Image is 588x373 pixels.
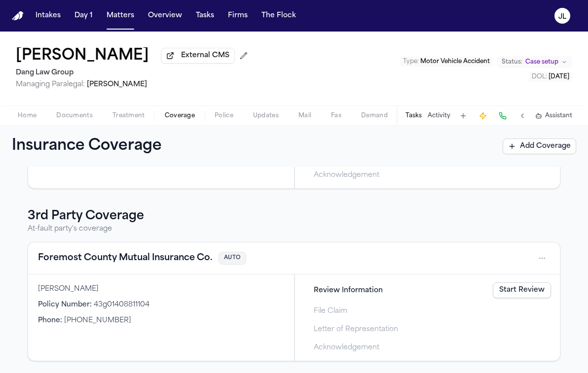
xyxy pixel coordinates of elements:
span: Acknowledgement [314,170,379,180]
button: Edit DOL: 2025-09-14 [529,72,572,82]
button: Open actions [534,250,550,266]
button: Add Coverage [503,138,576,154]
span: Phone : [38,317,62,324]
button: Edit Type: Motor Vehicle Accident [400,57,493,67]
button: Make a Call [496,109,510,123]
h1: [PERSON_NAME] [16,47,149,65]
span: Policy Number : [38,301,92,308]
h1: Insurance Coverage [12,137,184,155]
span: Motor Vehicle Accident [420,59,490,65]
button: Overview [144,7,186,25]
span: 43g01408811104 [94,301,149,308]
div: Claims filing progress [294,274,560,361]
span: Managing Paralegal: [16,81,85,88]
button: Add Task [456,109,470,123]
span: External CMS [181,51,229,61]
button: Change status from Case setup [497,56,572,68]
span: Coverage [165,112,195,120]
button: Create Immediate Task [476,109,490,123]
button: The Flock [257,7,300,25]
span: Treatment [112,112,145,120]
h3: 3rd Party Coverage [28,208,560,224]
span: [DATE] [549,74,569,80]
span: Assistant [545,112,572,120]
a: Home [12,11,24,21]
div: Steps [300,279,555,356]
button: View coverage details [38,251,213,265]
span: Police [215,112,233,120]
span: AUTO [219,252,246,265]
h2: Dang Law Group [16,67,252,79]
span: Case setup [525,58,558,66]
img: Finch Logo [12,11,24,21]
span: Demand [361,112,388,120]
button: Intakes [32,7,65,25]
button: Tasks [405,112,422,120]
div: [PERSON_NAME] [38,284,284,294]
span: Home [18,112,37,120]
span: [PERSON_NAME] [87,81,147,88]
button: Assistant [535,112,572,120]
button: Matters [103,7,138,25]
span: Acknowledgement [314,342,379,353]
span: Fax [331,112,341,120]
span: Updates [253,112,279,120]
span: Type : [403,59,419,65]
span: Status: [502,58,522,66]
span: Documents [56,112,93,120]
span: Letter of Representation [314,324,398,335]
button: Day 1 [71,7,97,25]
button: Firms [224,7,252,25]
a: Start Review [493,282,551,298]
p: At-fault party's coverage [28,224,560,234]
span: File Claim [314,306,347,316]
button: Tasks [192,7,218,25]
button: Edit matter name [16,47,149,65]
span: Review Information [314,285,383,296]
button: Activity [428,112,450,120]
span: DOL : [532,74,547,80]
button: External CMS [161,48,235,64]
span: [PHONE_NUMBER] [64,317,131,324]
span: Mail [298,112,311,120]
